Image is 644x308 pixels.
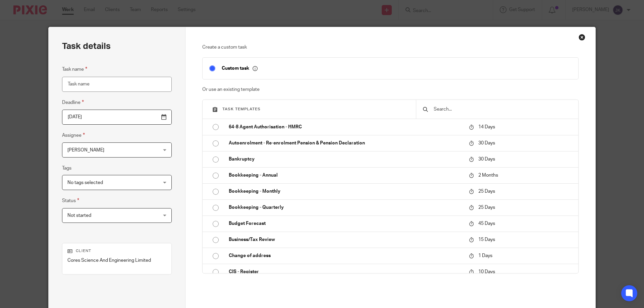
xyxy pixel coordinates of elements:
[229,268,462,275] p: CIS - Register
[229,252,462,259] p: Change of address
[478,221,495,226] span: 45 Days
[62,197,79,204] label: Status
[62,41,111,52] h2: Task details
[229,172,462,179] p: Bookkeeping - Annual
[229,124,462,130] p: 64-8 Agent Authorisation - HMRC
[67,213,91,218] span: Not started
[478,157,495,162] span: 30 Days
[229,156,462,163] p: Bankruptcy
[62,99,84,106] label: Deadline
[222,107,261,111] span: Task templates
[62,77,172,92] input: Task name
[229,236,462,243] p: Business/Tax Review
[478,253,492,258] span: 1 Days
[202,44,579,51] p: Create a custom task
[62,65,87,73] label: Task name
[229,204,462,211] p: Bookkeeping - Quarterly
[222,65,258,71] p: Custom task
[67,257,166,264] p: Cores Science And Engineering Limited
[202,86,579,93] p: Or use an existing template
[229,220,462,227] p: Budget Forecast
[579,34,585,41] div: Close this dialog window
[67,148,104,152] span: [PERSON_NAME]
[67,248,166,254] p: Client
[478,141,495,145] span: 30 Days
[478,125,495,129] span: 14 Days
[478,173,498,178] span: 2 Months
[478,269,495,274] span: 10 Days
[67,180,103,185] span: No tags selected
[62,165,71,172] label: Tags
[478,189,495,194] span: 25 Days
[478,205,495,210] span: 25 Days
[478,237,495,242] span: 15 Days
[229,140,462,146] p: Autoenrolment - Re-enrolment Pension & Pension Declaration
[433,106,572,113] input: Search...
[229,188,462,195] p: Bookkeeping - Monthly
[62,110,172,125] input: Pick a date
[62,131,85,139] label: Assignee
